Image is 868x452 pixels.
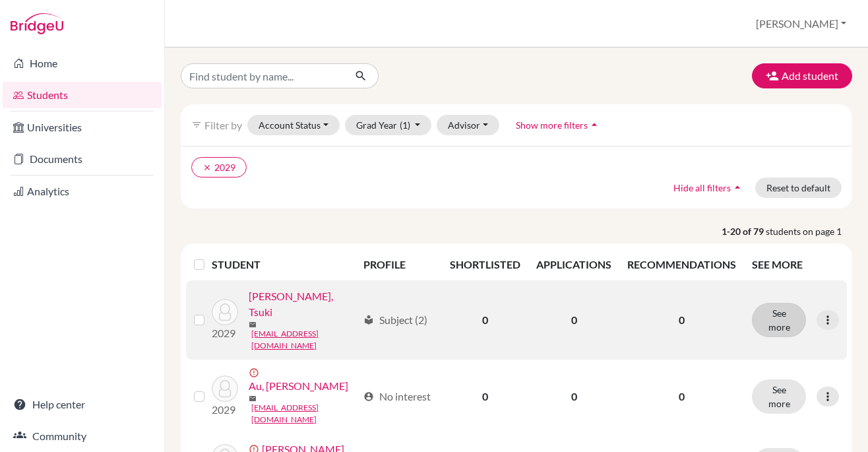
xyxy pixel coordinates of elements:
[673,182,731,193] span: Hide all filters
[181,63,344,88] input: Find student by name...
[212,249,356,280] th: STUDENT
[731,181,744,194] i: arrow_drop_up
[212,402,238,418] p: 2029
[363,312,427,328] div: Subject (2)
[363,391,374,402] span: account_circle
[249,288,357,320] a: [PERSON_NAME], Tsuki
[619,249,744,280] th: RECOMMENDATIONS
[249,368,262,378] span: error_outline
[752,379,806,414] button: See more
[755,178,842,198] button: Reset to default
[249,378,348,394] a: Au, [PERSON_NAME]
[627,389,736,404] p: 0
[356,249,442,280] th: PROFILE
[766,224,852,238] span: students on page 1
[3,178,162,205] a: Analytics
[204,119,242,131] span: Filter by
[363,389,431,404] div: No interest
[442,280,528,360] td: 0
[212,375,238,402] img: Au, Charmaine
[516,119,588,131] span: Show more filters
[249,321,257,329] span: mail
[251,402,357,426] a: [EMAIL_ADDRESS][DOMAIN_NAME]
[363,315,374,325] span: local_library
[400,119,410,131] span: (1)
[442,249,528,280] th: SHORTLISTED
[191,119,202,130] i: filter_list
[505,115,612,135] button: Show more filtersarrow_drop_up
[442,360,528,434] td: 0
[191,157,247,178] button: clear2029
[251,328,357,352] a: [EMAIL_ADDRESS][DOMAIN_NAME]
[3,146,162,172] a: Documents
[247,115,340,135] button: Account Status
[11,13,63,34] img: Bridge-U
[212,325,238,341] p: 2029
[3,114,162,141] a: Universities
[750,11,852,36] button: [PERSON_NAME]
[588,118,601,131] i: arrow_drop_up
[722,224,766,238] strong: 1-20 of 79
[437,115,499,135] button: Advisor
[212,299,238,325] img: Aoshima Williams, Tsuki
[3,82,162,108] a: Students
[3,423,162,449] a: Community
[249,395,257,403] span: mail
[345,115,432,135] button: Grad Year(1)
[744,249,847,280] th: SEE MORE
[3,391,162,418] a: Help center
[752,63,852,88] button: Add student
[528,280,619,360] td: 0
[752,303,806,337] button: See more
[528,249,619,280] th: APPLICATIONS
[627,312,736,328] p: 0
[3,50,162,77] a: Home
[202,163,212,172] i: clear
[662,178,755,198] button: Hide all filtersarrow_drop_up
[528,360,619,434] td: 0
